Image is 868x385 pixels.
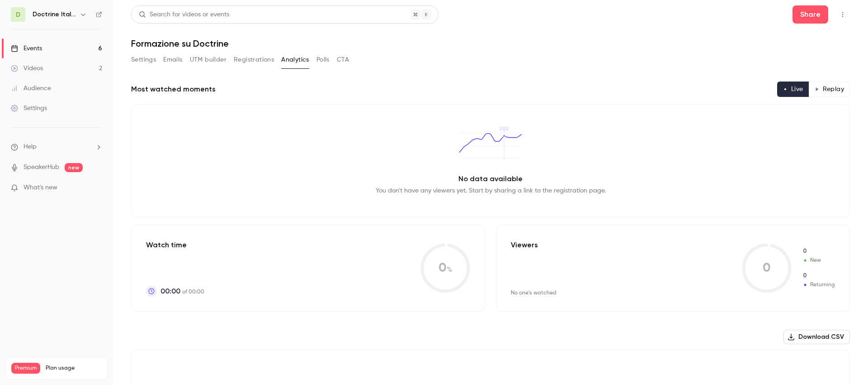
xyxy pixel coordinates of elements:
div: Search for videos or events [139,10,229,19]
span: Premium [11,363,40,374]
button: Analytics [281,53,309,67]
span: What's new [24,183,57,192]
span: D [16,10,20,19]
button: Registrations [234,53,274,67]
button: CTA [337,53,349,67]
button: Settings [131,53,156,67]
span: Plan usage [46,365,102,372]
button: UTM builder [190,53,226,67]
button: Emails [163,53,182,67]
span: Returning [802,272,835,280]
button: Share [793,5,828,24]
span: New [802,256,835,265]
span: Returning [802,281,835,289]
button: Live [777,82,809,97]
button: Replay [809,82,850,97]
li: help-dropdown-opener [11,142,102,152]
div: Videos [11,64,43,73]
button: Download CSV [783,330,850,344]
h1: Formazione su Doctrine [131,38,850,49]
span: 00:00 [160,286,180,297]
h2: Most watched moments [131,84,216,95]
iframe: Noticeable Trigger [91,184,102,192]
span: new [65,163,83,172]
div: Audience [11,84,51,93]
div: Settings [11,104,47,113]
div: Events [11,44,42,53]
a: SpeakerHub [24,163,59,172]
p: Viewers [511,240,538,250]
h6: Doctrine Italia Formation Avocat [33,10,76,19]
button: Polls [316,53,330,67]
div: No one's watched [511,289,557,297]
p: You don't have any viewers yet. Start by sharing a link to the registration page. [376,186,606,195]
p: No data available [458,173,523,184]
span: New [802,247,835,255]
p: of 00:00 [160,286,204,297]
p: Watch time [146,240,204,250]
span: Help [24,142,37,152]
